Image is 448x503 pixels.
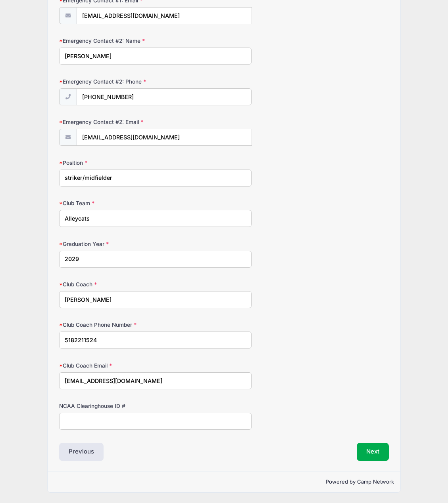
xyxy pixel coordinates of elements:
label: Graduation Year [59,240,169,248]
button: Previous [59,443,104,461]
button: Next [357,443,389,461]
label: Emergency Contact #2: Email [59,118,169,126]
label: Club Team [59,199,169,207]
label: Emergency Contact #2: Phone [59,78,169,86]
label: NCAA Clearinghouse ID # [59,402,169,410]
label: Position [59,159,169,167]
label: Club Coach Phone Number [59,321,169,329]
p: Powered by Camp Network [54,478,394,486]
input: (xxx) xxx-xxxx [77,88,252,105]
input: email@email.com [77,129,252,146]
label: Emergency Contact #2: Name [59,37,169,45]
label: Club Coach Email [59,362,169,370]
label: Club Coach [59,280,169,288]
input: email@email.com [77,7,252,24]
